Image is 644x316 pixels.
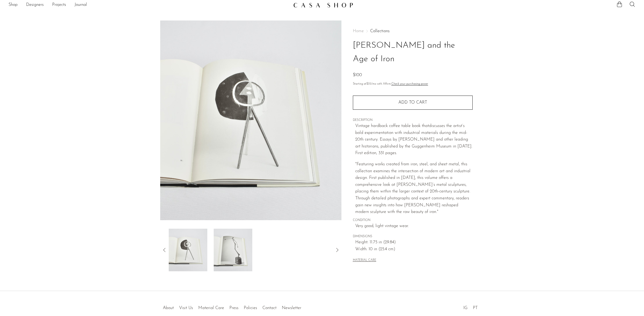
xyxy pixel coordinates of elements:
[169,229,207,271] img: Picasso and the Age of Iron
[160,302,304,312] ul: Quick links
[463,306,468,310] a: IG
[163,306,174,310] a: About
[353,96,473,109] button: Add to cart
[353,82,473,87] p: Starting at /mo with Affirm.
[355,162,470,214] span: "Featuring works created from iron, steel, and sheet metal, this collection examines the intersec...
[353,218,473,223] span: CONDITION
[355,239,473,246] span: Height: 11.75 in (29.84)
[262,306,276,310] a: Contact
[214,229,252,271] img: Picasso and the Age of Iron
[9,2,18,9] a: Shop
[366,83,371,85] span: $35
[244,306,257,310] a: Policies
[355,124,472,155] span: Vintage hardback coffee table book that discusses the artist’s bold experimentation with industri...
[160,20,341,220] img: Picasso and the Age of Iron
[353,29,473,33] nav: Breadcrumbs
[391,83,428,85] a: Check your purchasing power - Learn more about Affirm Financing (opens in modal)
[9,1,289,10] ul: NEW HEADER MENU
[9,1,289,10] nav: Desktop navigation
[229,306,238,310] a: Press
[52,2,66,9] a: Projects
[75,2,87,9] a: Journal
[353,29,364,33] span: Home
[355,246,473,253] span: Width: 10 in (25.4 cm)
[26,2,44,9] a: Designers
[353,39,473,66] h1: [PERSON_NAME] and the Age of Iron
[353,118,473,123] span: DESCRIPTION
[198,306,224,310] a: Material Care
[473,306,478,310] a: PT
[355,223,473,230] span: Very good; light vintage wear.
[398,100,427,105] span: Add to cart
[461,302,480,312] ul: Social Medias
[353,258,376,262] button: MATERIAL CARE
[370,29,390,33] a: Collections
[353,234,473,239] span: DIMENSIONS
[179,306,193,310] a: Visit Us
[353,73,362,77] span: $100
